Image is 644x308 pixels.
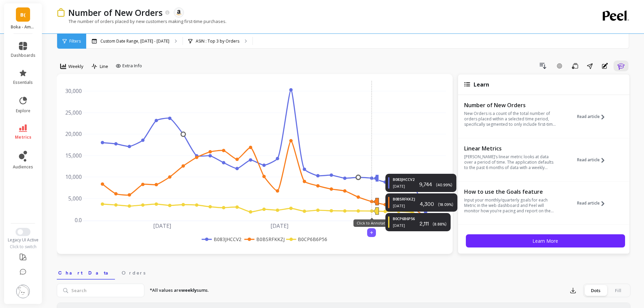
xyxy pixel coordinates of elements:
[181,287,197,293] strong: weekly
[11,24,35,30] p: Boka - Amazon (Essor)
[100,63,108,70] span: Line
[57,8,65,17] img: header icon
[16,228,30,236] button: Switch to New UI
[13,164,33,170] span: audiences
[150,287,209,294] p: *All values are sums.
[122,63,142,69] span: Extra Info
[68,63,84,70] span: Weekly
[577,157,600,163] span: Read article
[577,114,600,119] span: Read article
[464,197,557,214] p: Input your monthly/quarterly goals for each Metric in the web dashboard and Peel will monitor how...
[577,188,610,219] button: Read article
[607,285,629,296] div: Fill
[464,111,557,127] p: New Orders is a count of the total number of orders placed within a selected time period, specifi...
[4,237,42,243] div: Legacy UI Active
[4,244,42,250] div: Click to switch
[13,80,33,85] span: essentials
[69,39,81,44] span: Filters
[474,81,489,88] span: Learn
[532,238,558,244] span: Learn More
[464,102,557,109] p: Number of New Orders
[16,108,30,114] span: explore
[57,264,630,280] nav: Tabs
[466,234,625,247] button: Learn More
[100,39,169,44] p: Custom Date Range, [DATE] - [DATE]
[16,285,30,298] img: profile picture
[585,285,607,296] div: Dots
[57,18,226,24] p: The number of orders placed by new customers making first-time purchases.
[577,144,610,175] button: Read article
[11,53,35,58] span: dashboards
[122,269,145,276] span: Orders
[20,11,26,19] span: B(
[464,188,557,195] p: How to use the Goals feature
[58,269,114,276] span: Chart Data
[176,9,182,16] img: api.amazon.svg
[57,284,144,297] input: Search
[577,101,610,132] button: Read article
[196,39,239,44] p: ASIN : Top 3 by Orders
[68,7,163,18] p: Number of New Orders
[15,135,31,140] span: metrics
[577,200,600,206] span: Read article
[464,154,557,170] p: [PERSON_NAME]’s linear metric looks at data over a period of time. The application defaults to th...
[464,145,557,152] p: Linear Metrics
